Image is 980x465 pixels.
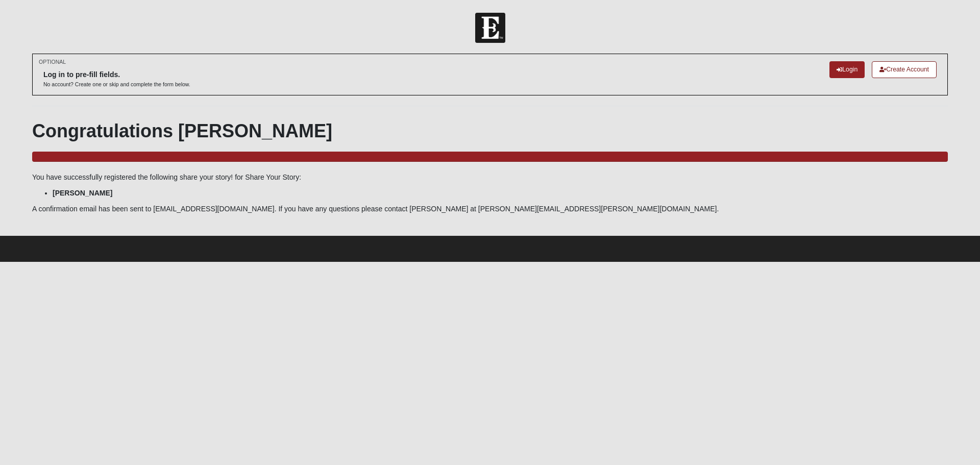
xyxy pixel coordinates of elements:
p: No account? Create one or skip and complete the form below. [43,81,190,88]
strong: [PERSON_NAME] [53,189,112,197]
h6: Log in to pre-fill fields. [43,70,190,79]
img: Church of Eleven22 Logo [475,13,505,43]
h1: Congratulations [PERSON_NAME] [32,120,948,142]
small: OPTIONAL [39,58,66,66]
p: A confirmation email has been sent to [EMAIL_ADDRESS][DOMAIN_NAME]. If you have any questions ple... [32,204,948,214]
a: Create Account [872,61,937,78]
p: You have successfully registered the following share your story! for Share Your Story: [32,172,948,183]
a: Login [829,61,865,78]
